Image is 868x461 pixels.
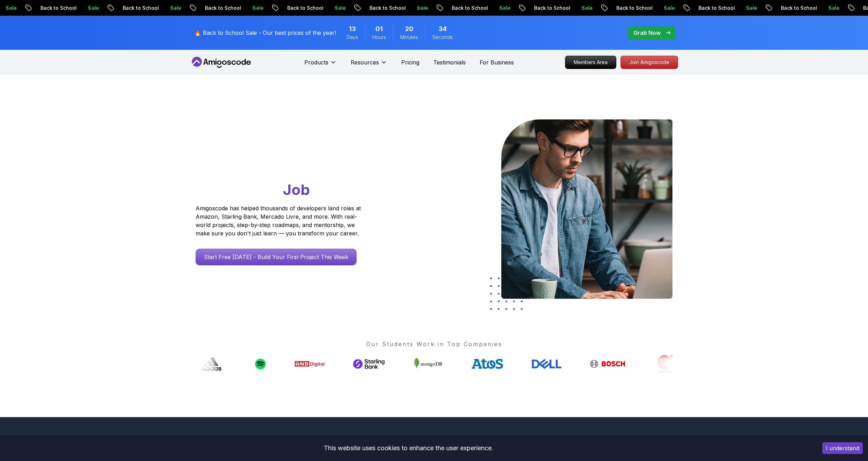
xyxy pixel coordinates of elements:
[157,5,179,11] p: Sale
[767,5,815,11] p: Back to School
[349,24,356,34] span: 13 Days
[27,5,74,11] p: Back to School
[321,5,343,11] p: Sale
[439,24,447,34] span: 34 Seconds
[432,34,453,41] span: Seconds
[403,5,426,11] p: Sale
[685,5,732,11] p: Back to School
[433,58,466,67] a: Testimonials
[565,56,616,69] a: Members Area
[196,340,672,348] p: Our Students Work in Top Companies
[283,181,310,198] span: Job
[196,249,357,265] a: Start Free [DATE] - Build Your First Project This Week
[815,5,837,11] p: Sale
[565,56,616,69] p: Members Area
[400,34,418,41] span: Minutes
[405,24,413,34] span: 20 Minutes
[109,5,157,11] p: Back to School
[480,58,514,67] a: For Business
[356,5,403,11] p: Back to School
[568,5,590,11] p: Sale
[621,56,678,69] p: Join Amigoscode
[194,29,336,37] p: 🔥 Back to School Sale - Our best prices of the year!
[304,58,328,67] p: Products
[822,442,863,454] button: Accept cookies
[191,5,239,11] p: Back to School
[196,119,388,200] h1: Go From Learning to Hired: Master Java, Spring Boot & Cloud Skills That Get You the
[486,5,508,11] p: Sale
[196,204,363,237] p: Amigoscode has helped thousands of developers land roles at Amazon, Starling Bank, Mercado Livre,...
[620,56,678,69] a: Join Amigoscode
[732,5,755,11] p: Sale
[347,34,358,41] span: Days
[5,440,812,456] div: This website uses cookies to enhance the user experience.
[375,24,383,34] span: 1 Hours
[603,5,650,11] p: Back to School
[351,58,379,67] p: Resources
[274,5,321,11] p: Back to School
[438,5,486,11] p: Back to School
[633,29,661,37] p: Grab Now
[74,5,97,11] p: Sale
[501,119,672,299] img: hero
[239,5,261,11] p: Sale
[650,5,672,11] p: Sale
[351,58,387,72] button: Resources
[401,58,419,67] a: Pricing
[520,5,568,11] p: Back to School
[304,58,337,72] button: Products
[372,34,386,41] span: Hours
